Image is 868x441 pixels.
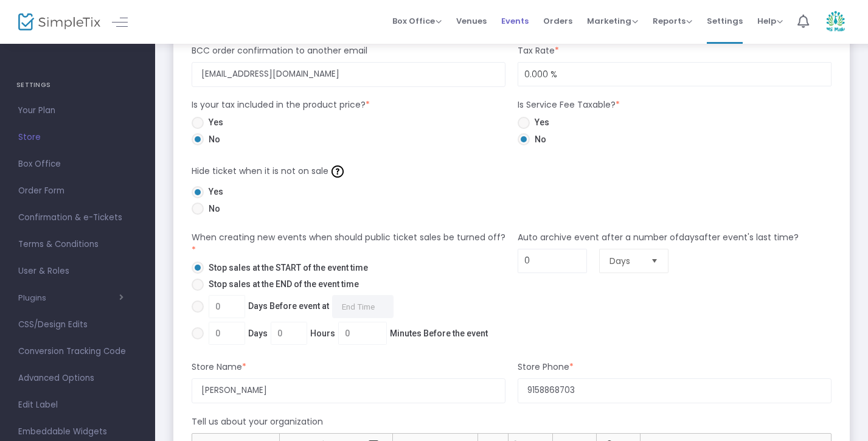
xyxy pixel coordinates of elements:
[192,231,505,257] m-panel-subtitle: When creating new events when should public ticket sales be turned off?
[18,317,137,333] span: CSS/Design Edits
[192,378,505,403] input: Enter Store Name
[18,103,137,119] span: Your Plan
[204,295,394,318] span: Days Before event at
[587,15,638,27] span: Marketing
[518,99,620,111] m-panel-subtitle: Is Service Fee Taxable?
[18,370,137,386] span: Advanced Options
[646,249,663,273] button: Select
[204,186,223,198] span: Yes
[18,183,137,199] span: Order Form
[18,424,137,440] span: Embeddable Widgets
[192,361,246,373] m-panel-subtitle: Store Name
[204,116,223,129] span: Yes
[518,231,799,244] m-panel-subtitle: Auto archive event after a number of after event's last time?
[204,203,220,215] span: No
[653,15,692,27] span: Reports
[390,327,488,340] span: Minutes Before the event
[18,344,137,359] span: Conversion Tracking Code
[204,322,488,345] span: Days Hours
[18,397,137,413] span: Edit Label
[501,5,529,36] span: Events
[530,116,549,129] span: Yes
[543,5,572,36] span: Orders
[456,5,487,36] span: Venues
[18,263,137,279] span: User & Roles
[192,162,347,181] m-panel-subtitle: Hide ticket when it is not on sale
[192,44,367,57] m-panel-subtitle: BCC order confirmation to another email
[518,44,559,57] m-panel-subtitle: Tax Rate
[609,255,641,267] span: Days
[192,62,505,87] input: Enter Email
[204,278,359,291] span: Stop sales at the END of the event time
[192,99,370,111] m-panel-subtitle: Is your tax included in the product price?
[518,63,831,86] input: Tax Rate
[679,231,699,243] span: days
[332,165,344,178] img: question-mark
[18,156,137,172] span: Box Office
[707,5,743,36] span: Settings
[204,133,220,146] span: No
[392,15,442,27] span: Box Office
[518,378,832,403] input: Enter phone Number
[18,293,123,303] button: Plugins
[18,130,137,145] span: Store
[332,295,394,318] input: Days Before event at
[18,237,137,252] span: Terms & Conditions
[518,361,574,373] m-panel-subtitle: Store Phone
[530,133,546,146] span: No
[18,210,137,226] span: Confirmation & e-Tickets
[16,73,139,97] h4: SETTINGS
[204,262,368,274] span: Stop sales at the START of the event time
[757,15,783,27] span: Help
[192,415,323,428] m-panel-subtitle: Tell us about your organization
